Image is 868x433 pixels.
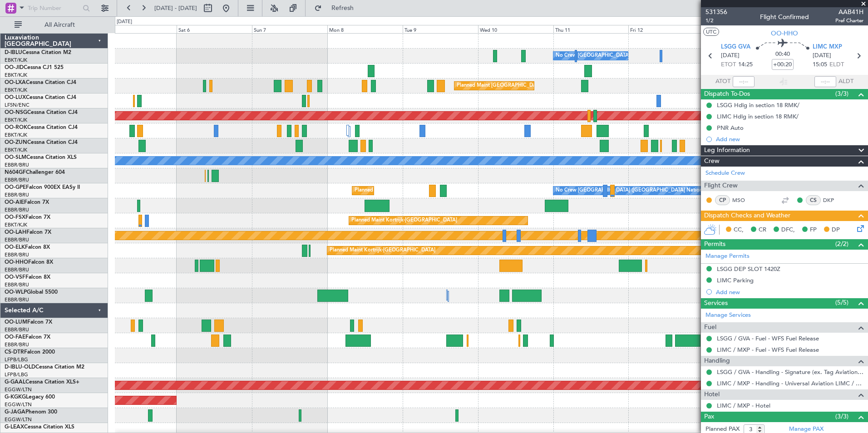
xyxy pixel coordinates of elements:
[5,50,71,55] a: D-IBLUCessna Citation M2
[835,17,863,25] span: Pref Charter
[715,77,730,86] span: ATOT
[5,266,29,273] a: EBBR/BRU
[478,25,553,33] div: Wed 10
[705,169,745,178] a: Schedule Crew
[5,281,29,288] a: EBBR/BRU
[5,349,24,355] span: CS-DTR
[330,244,435,257] div: Planned Maint Kortrijk-[GEOGRAPHIC_DATA]
[704,181,738,191] span: Flight Crew
[760,12,809,22] div: Flight Confirmed
[5,177,29,183] a: EBBR/BRU
[327,25,403,33] div: Mon 8
[721,60,736,69] span: ETOT
[717,368,863,376] a: LSGG / GVA - Handling - Signature (ex. Tag Aviation) LSGG / GVA
[835,89,848,98] span: (3/3)
[704,356,730,366] span: Handling
[5,155,26,160] span: OO-SLM
[5,251,29,258] a: EBBR/BRU
[556,49,708,63] div: No Crew [GEOGRAPHIC_DATA] ([GEOGRAPHIC_DATA] National)
[704,145,750,156] span: Leg Information
[5,102,30,108] a: LFSN/ENC
[838,77,853,86] span: ALDT
[829,60,844,69] span: ELDT
[5,424,74,430] a: G-LEAXCessna Citation XLS
[721,43,750,52] span: LSGG GVA
[717,379,863,387] a: LIMC / MXP - Handling - Universal Aviation LIMC / MXP
[704,412,714,422] span: Pax
[24,22,96,28] span: All Aircraft
[5,110,78,115] a: OO-NSGCessna Citation CJ4
[716,288,863,296] div: Add new
[5,424,24,430] span: G-LEAX
[771,29,798,38] span: OO-HHO
[703,28,719,36] button: UTC
[704,298,728,309] span: Services
[351,214,457,227] div: Planned Maint Kortrijk-[GEOGRAPHIC_DATA]
[5,221,27,228] a: EBKT/KJK
[5,379,79,385] a: G-GAALCessna Citation XLS+
[813,51,831,60] span: [DATE]
[781,226,795,235] span: DFC,
[5,57,27,64] a: EBKT/KJK
[734,226,744,235] span: CC,
[835,239,848,249] span: (2/2)
[704,239,725,250] span: Permits
[5,409,25,415] span: G-JAGA
[628,25,704,33] div: Fri 12
[5,140,27,145] span: OO-ZUN
[5,230,51,235] a: OO-LAHFalcon 7X
[5,260,53,265] a: OO-HHOFalcon 8X
[717,276,754,284] div: LIMC Parking
[717,335,819,342] a: LSGG / GVA - Fuel - WFS Fuel Release
[5,125,27,130] span: OO-ROK
[5,72,27,79] a: EBKT/KJK
[810,226,817,235] span: FP
[252,25,327,33] div: Sun 7
[717,124,744,132] div: PNR Auto
[717,113,799,120] div: LIMC Hdlg in section 18 RMK/
[5,95,76,100] a: OO-LUXCessna Citation CJ4
[101,25,177,33] div: Fri 5
[355,184,519,197] div: Planned Maint [GEOGRAPHIC_DATA] ([GEOGRAPHIC_DATA] National)
[5,394,55,400] a: G-KGKGLegacy 600
[5,185,26,190] span: OO-GPE
[5,356,28,363] a: LFPB/LBG
[717,265,780,273] div: LSGG DEP SLOT 1420Z
[717,101,799,109] div: LSGG Hdlg in section 18 RMK/
[5,364,84,370] a: D-IBLU-OLDCessna Citation M2
[823,196,843,204] a: DKP
[5,80,26,85] span: OO-LXA
[5,296,29,303] a: EBBR/BRU
[5,170,26,175] span: N604GF
[5,245,50,250] a: OO-ELKFalcon 8X
[5,207,29,213] a: EBBR/BRU
[5,230,26,235] span: OO-LAH
[5,364,35,370] span: D-IBLU-OLD
[5,236,29,243] a: EBBR/BRU
[715,195,730,205] div: CP
[5,215,25,220] span: OO-FSX
[5,326,29,333] a: EBBR/BRU
[5,349,55,355] a: CS-DTRFalcon 2000
[117,18,132,26] div: [DATE]
[5,275,25,280] span: OO-VSF
[705,252,750,261] a: Manage Permits
[704,156,720,167] span: Crew
[832,226,840,235] span: DP
[5,290,27,295] span: OO-WLP
[5,401,32,408] a: EGGW/LTN
[553,25,629,33] div: Thu 11
[705,311,751,320] a: Manage Services
[5,215,50,220] a: OO-FSXFalcon 7X
[5,371,28,378] a: LFPB/LBG
[704,89,750,99] span: Dispatch To-Dos
[717,346,819,354] a: LIMC / MXP - Fuel - WFS Fuel Release
[813,43,842,52] span: LIMC MXP
[5,50,22,55] span: D-IBLU
[5,335,25,340] span: OO-FAE
[5,162,29,168] a: EBBR/BRU
[5,260,28,265] span: OO-HHO
[704,322,716,333] span: Fuel
[5,185,80,190] a: OO-GPEFalcon 900EX EASy II
[324,5,362,11] span: Refresh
